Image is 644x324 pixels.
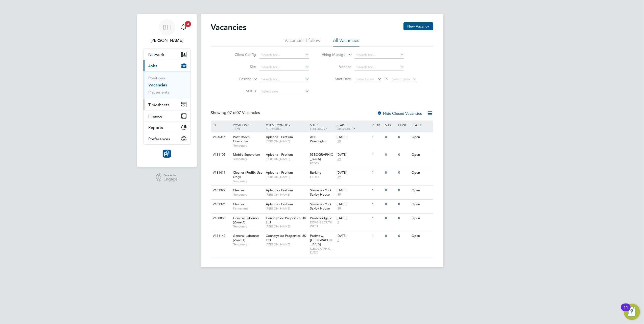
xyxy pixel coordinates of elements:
[371,231,384,241] div: 1
[259,76,309,83] input: Search for...
[259,64,309,71] input: Search for...
[397,168,410,177] div: 0
[212,231,229,241] div: V181142
[156,173,178,182] a: Powered byEngage
[333,37,360,47] li: All Vacancies
[337,188,369,193] div: [DATE]
[265,121,309,133] div: Client Config /
[354,52,404,59] input: Search for...
[384,200,397,209] div: 0
[309,121,335,133] div: Site /
[143,37,191,43] span: Bradley Harris
[233,234,259,242] span: General Labourer (Zone 1)
[410,150,432,159] div: Open
[310,152,333,161] span: [GEOGRAPHIC_DATA]
[149,125,163,130] span: Reports
[403,22,433,30] button: New Vacancy
[371,168,384,177] div: 1
[149,52,164,57] span: Network
[144,99,190,110] button: Timesheets
[229,121,265,133] div: Position /
[337,175,342,179] span: 39
[137,14,197,167] nav: Main navigation
[310,247,334,254] span: [GEOGRAPHIC_DATA]
[233,152,260,157] span: Mobile Supervisor
[266,193,307,197] span: [PERSON_NAME]
[266,175,307,179] span: [PERSON_NAME]
[266,152,293,157] span: Apleona - Pretium
[163,173,178,177] span: Powered by
[337,135,369,139] div: [DATE]
[410,231,432,241] div: Open
[144,60,190,71] button: Jobs
[259,52,309,59] input: Search for...
[392,77,410,81] span: Select date
[371,186,384,195] div: 1
[212,121,229,129] div: ID
[322,64,351,69] label: Vendor
[212,168,229,177] div: V181411
[233,202,244,206] span: Cleaner
[384,186,397,195] div: 0
[227,64,256,69] label: Site
[285,37,321,47] li: Vacancies I follow
[212,132,229,142] div: V180315
[212,200,229,209] div: V181396
[233,144,263,148] span: Temporary
[233,135,250,143] span: Post Room Operative
[149,76,165,80] a: Positions
[227,52,256,57] label: Client Config
[310,126,327,130] span: Site Group
[185,21,191,27] span: 3
[371,121,384,129] div: Reqd
[410,121,432,129] div: Status
[266,234,306,242] span: Countryside Properties UK Ltd
[233,179,263,183] span: Temporary
[266,188,293,192] span: Apleona - Pretium
[337,234,369,238] div: [DATE]
[337,216,369,220] div: [DATE]
[266,157,307,161] span: [PERSON_NAME]
[310,202,332,211] span: Siemens - York Saxby House
[149,136,170,141] span: Preferences
[266,126,281,130] span: Manager
[233,126,240,130] span: Type
[149,114,163,119] span: Finance
[233,193,263,197] span: Temporary
[397,132,410,142] div: 0
[227,89,256,93] label: Status
[383,76,389,82] span: To
[310,135,327,143] span: ABB Warrington
[384,168,397,177] div: 0
[223,77,252,82] label: Position
[144,110,190,122] button: Finance
[310,220,334,228] span: DEVON SOUTH-WEST
[144,71,190,99] div: Jobs
[410,168,432,177] div: Open
[163,150,171,158] img: resourcinggroup-logo-retina.png
[310,188,332,197] span: Siemens - York Saxby House
[410,132,432,142] div: Open
[259,88,309,95] input: Select one
[233,206,263,211] span: Permanent
[212,214,229,223] div: V180885
[337,139,342,144] span: 39
[266,216,306,224] span: Countryside Properties UK Ltd
[624,304,640,320] button: Open Resource Center, 11 new notifications
[397,200,410,209] div: 0
[266,135,293,139] span: Apleona - Pretium
[163,24,171,31] span: BH
[211,110,261,115] div: Showing
[149,102,170,107] span: Timesheets
[397,214,410,223] div: 0
[179,19,189,35] a: 3
[322,77,351,81] label: Start Date
[310,170,321,175] span: Barking
[356,77,374,81] span: Select date
[371,150,384,159] div: 1
[266,224,307,228] span: [PERSON_NAME]
[384,231,397,241] div: 0
[371,200,384,209] div: 1
[212,150,229,159] div: V181105
[410,214,432,223] div: Open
